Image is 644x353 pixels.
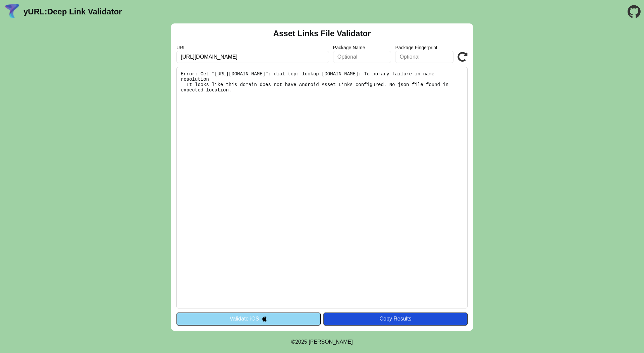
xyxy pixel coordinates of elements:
[309,339,353,345] a: Michael Ibragimchayev's Personal Site
[323,312,468,325] button: Copy Results
[395,45,453,50] label: Package Fingerprint
[291,331,353,353] footer: ©
[176,312,321,325] button: Validate iOS
[176,45,329,50] label: URL
[333,51,391,63] input: Optional
[23,7,122,16] a: yURL:Deep Link Validator
[327,316,464,322] div: Copy Results
[333,45,391,50] label: Package Name
[262,316,267,322] img: appleIcon.svg
[395,51,453,63] input: Optional
[176,51,329,63] input: Required
[3,3,21,20] img: yURL Logo
[176,67,468,308] pre: Error: Get "[URL][DOMAIN_NAME]": dial tcp: lookup [DOMAIN_NAME]: Temporary failure in name resolu...
[273,29,371,38] h2: Asset Links File Validator
[295,339,307,345] span: 2025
